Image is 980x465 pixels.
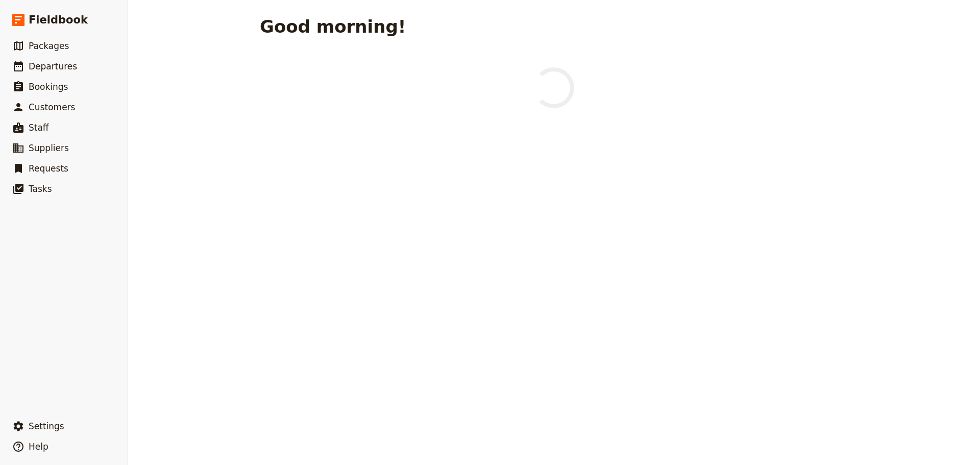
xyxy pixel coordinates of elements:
span: Settings [29,421,64,431]
span: Suppliers [29,143,69,153]
span: Customers [29,102,75,112]
span: Tasks [29,184,52,194]
span: Packages [29,41,69,51]
span: Requests [29,163,68,174]
span: Fieldbook [29,12,88,28]
h1: Good morning! [260,16,406,37]
span: Bookings [29,82,68,92]
span: Staff [29,123,49,133]
span: Help [29,442,48,452]
span: Departures [29,61,77,71]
